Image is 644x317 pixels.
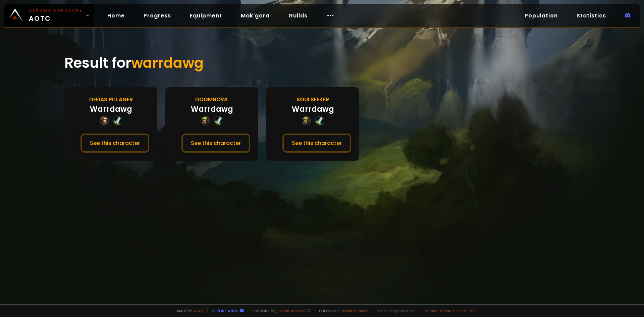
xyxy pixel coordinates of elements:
div: Result for [64,47,580,79]
a: Privacy [440,308,454,313]
span: v. d752d5 - production [374,308,414,313]
a: Terms [425,308,437,313]
div: Doomhowl [195,95,229,104]
a: Guilds [283,9,313,22]
small: Classic Hardcore [29,7,83,13]
span: AOTC [29,7,83,23]
a: Mak'gora [235,9,275,22]
a: [DOMAIN_NAME] [340,308,370,313]
a: Report a bug [212,308,238,313]
div: Defias Pillager [89,95,133,104]
a: Buy me a coffee [277,308,311,313]
a: Equipment [184,9,227,22]
a: Home [102,9,130,22]
span: warrdawg [131,53,204,73]
a: a fan [193,308,203,313]
span: Support me, [248,308,311,313]
a: Statistics [571,9,611,22]
div: Warrdawg [90,104,132,115]
button: See this character [282,134,351,153]
div: Warrdawg [191,104,233,115]
div: Warrdawg [292,104,334,115]
button: See this character [181,134,250,153]
span: Checkout [315,308,370,313]
a: Progress [138,9,176,22]
a: Consent [457,308,475,313]
button: See this character [80,134,149,153]
div: Soulseeker [297,95,329,104]
a: Classic HardcoreAOTC [4,4,94,27]
a: Population [519,9,563,22]
span: Made by [173,308,203,313]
